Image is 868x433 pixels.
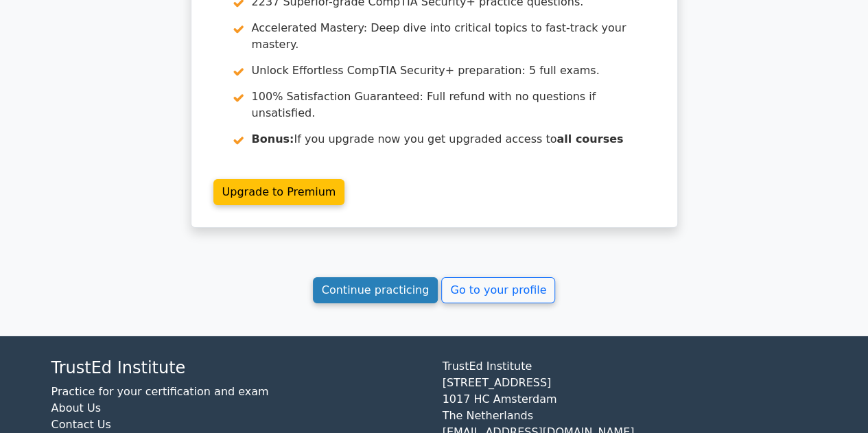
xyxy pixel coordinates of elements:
[51,358,426,378] h4: TrustEd Institute
[51,418,111,431] a: Contact Us
[213,179,345,205] a: Upgrade to Premium
[441,277,555,303] a: Go to your profile
[51,401,101,414] a: About Us
[51,385,269,398] a: Practice for your certification and exam
[313,277,438,303] a: Continue practicing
